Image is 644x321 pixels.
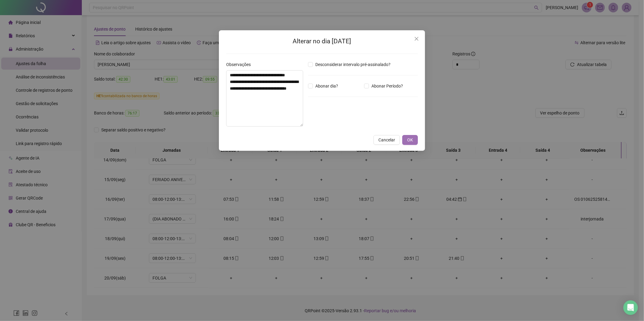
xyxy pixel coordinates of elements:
[414,36,419,41] span: close
[407,137,413,143] span: OK
[402,135,418,145] button: OK
[412,34,421,44] button: Close
[378,137,395,143] span: Cancelar
[374,135,400,145] button: Cancelar
[226,36,418,46] h2: Alterar no dia [DATE]
[623,300,638,315] div: Open Intercom Messenger
[369,83,405,89] span: Abonar Período?
[313,83,340,89] span: Abonar dia?
[226,61,255,68] label: Observações
[313,61,393,68] span: Desconsiderar intervalo pré-assinalado?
